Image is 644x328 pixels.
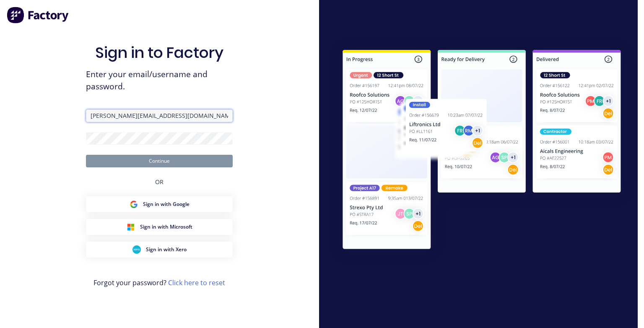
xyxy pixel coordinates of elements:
[132,245,141,254] img: Xero Sign in
[86,155,233,167] button: Continue
[86,68,233,93] span: Enter your email/username and password.
[86,196,233,212] button: Google Sign inSign in with Google
[86,219,233,235] button: Microsoft Sign inSign in with Microsoft
[93,278,225,288] span: Forgot your password?
[155,167,164,196] div: OR
[140,223,192,231] span: Sign in with Microsoft
[168,278,225,287] a: Click here to reset
[143,200,190,208] span: Sign in with Google
[127,223,135,231] img: Microsoft Sign in
[86,109,233,122] input: Email/Username
[326,34,638,267] img: Sign in
[146,246,187,253] span: Sign in with Xero
[95,44,223,62] h1: Sign in to Factory
[130,200,138,208] img: Google Sign in
[7,7,70,23] img: Factory
[86,242,233,258] button: Xero Sign inSign in with Xero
